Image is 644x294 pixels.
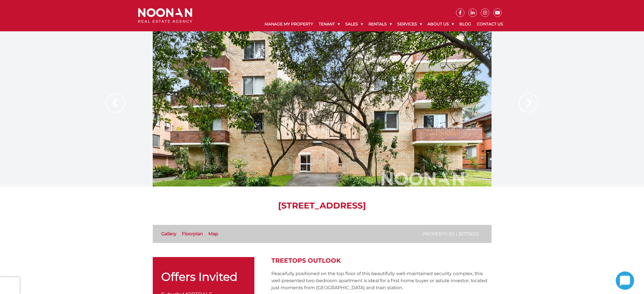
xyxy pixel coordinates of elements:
a: Rentals [366,17,394,31]
p: Peacefully positioned on the top floor of this beautifully well-maintained security complex, this... [271,270,492,291]
a: Manage My Property [262,17,316,31]
a: Floorplan [182,231,203,236]
a: Map [208,231,218,236]
span: Offers Invited [161,270,237,284]
a: Gallery [161,231,176,236]
img: Arrow slider [106,93,125,113]
img: Arrow slider [519,93,538,113]
a: Services [394,17,425,31]
a: Sales [342,17,366,31]
p: Property ID: L35773010 [422,231,479,238]
h1: [STREET_ADDRESS] [153,201,492,211]
img: Noonan Real Estate Agency [138,8,192,23]
a: About Us [425,17,457,31]
a: Contact Us [474,17,506,31]
a: Blog [457,17,474,31]
a: Tenant [316,17,342,31]
h2: Treetops Outlook [271,257,492,264]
